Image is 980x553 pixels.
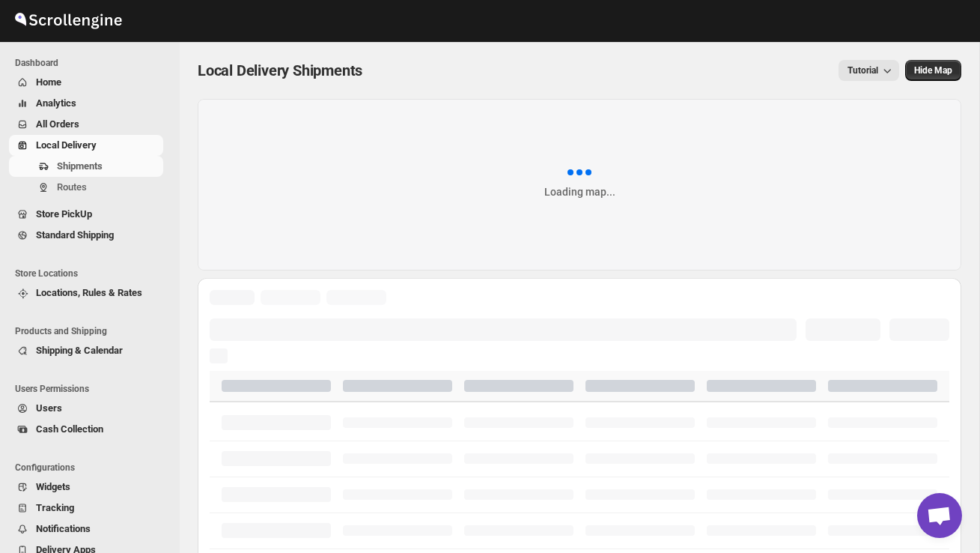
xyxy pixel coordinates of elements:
span: Widgets [36,481,70,492]
div: Loading map... [544,184,615,199]
span: Cash Collection [36,423,103,435]
button: All Orders [9,114,163,135]
button: Widgets [9,477,163,498]
button: Notifications [9,519,163,540]
button: Analytics [9,93,163,114]
button: Home [9,72,163,93]
span: All Orders [36,118,79,130]
span: Shipping & Calendar [36,345,123,356]
span: Local Delivery [36,139,97,151]
span: Users Permissions [15,383,169,395]
span: Standard Shipping [36,229,114,241]
button: Map action label [905,60,961,81]
span: Users [36,402,62,414]
span: Analytics [36,97,76,109]
div: Open chat [917,493,962,538]
button: Shipments [9,156,163,177]
span: Dashboard [15,57,169,69]
button: Locations, Rules & Rates [9,282,163,303]
span: Hide Map [914,64,952,76]
span: Store PickUp [36,208,92,220]
span: Shipments [57,160,103,172]
button: Routes [9,177,163,198]
button: Tracking [9,498,163,519]
span: Tracking [36,502,74,513]
span: Home [36,76,61,88]
span: Store Locations [15,268,169,279]
span: Notifications [36,523,91,534]
button: Users [9,398,163,419]
span: Tutorial [847,65,878,76]
button: Cash Collection [9,419,163,440]
span: Configurations [15,462,169,474]
span: Routes [57,181,87,193]
span: Locations, Rules & Rates [36,287,142,298]
span: Local Delivery Shipments [198,61,362,79]
span: Products and Shipping [15,325,169,337]
button: Shipping & Calendar [9,340,163,361]
button: Tutorial [839,60,899,81]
